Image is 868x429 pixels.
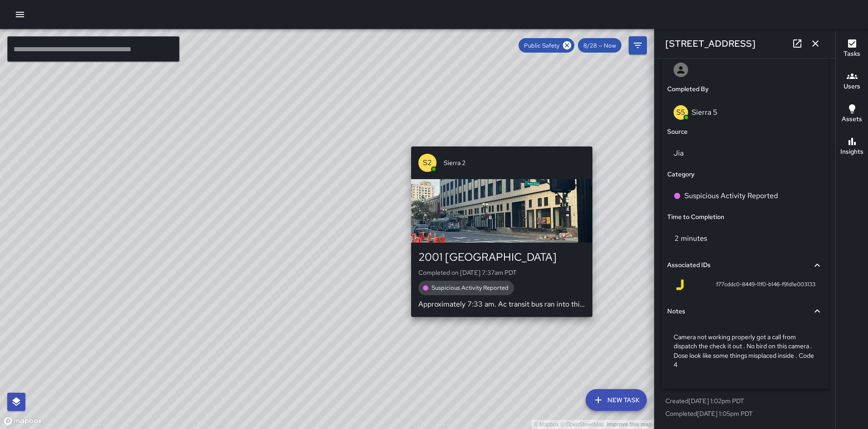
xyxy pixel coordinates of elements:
button: Tasks [836,33,868,65]
div: Associated IDs [667,255,823,276]
button: Assets [836,98,868,131]
h6: Notes [667,307,685,317]
span: Suspicious Activity Reported [426,284,514,292]
h6: Tasks [844,49,860,59]
span: f77cddc0-8449-11f0-b146-f91d1e003133 [716,280,815,289]
div: 2001 [GEOGRAPHIC_DATA] [418,250,585,264]
p: Camera not working properly got a call from dispatch the check it out . No bird on this camera . ... [674,332,816,369]
span: Public Safety [519,42,565,49]
button: S2Sierra 22001 [GEOGRAPHIC_DATA]Completed on [DATE] 7:37am PDTSuspicious Activity ReportedApproxi... [411,146,592,317]
h6: Completed By [667,84,708,94]
div: Public Safety [519,38,574,53]
span: 8/28 — Now [578,42,621,49]
h6: Category [667,170,694,180]
button: New Task [586,389,647,411]
p: S2 [423,157,432,168]
p: Suspicious Activity Reported [684,190,778,201]
h6: Associated IDs [667,260,711,270]
p: Completed on [DATE] 7:37am PDT [418,268,585,277]
p: Completed [DATE] 1:05pm PDT [665,409,824,418]
h6: Source [667,127,688,137]
p: S5 [676,107,685,118]
span: Sierra 2 [444,158,585,167]
h6: Time to Completion [667,212,724,222]
button: Insights [836,131,868,163]
h6: Insights [840,147,863,157]
button: Users [836,65,868,98]
h6: [STREET_ADDRESS] [665,36,756,51]
div: Notes [667,301,823,322]
p: Approximately 7:33 am. Ac transit bus ran into this light. Driver did not stop and proceed with t... [418,299,585,310]
p: 2 minutes [674,234,707,243]
p: Jia [674,148,816,159]
p: Sierra 5 [692,107,718,117]
h6: Assets [842,114,862,124]
p: Created [DATE] 1:02pm PDT [665,396,824,405]
button: Filters [629,36,647,54]
h6: Users [844,82,860,92]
